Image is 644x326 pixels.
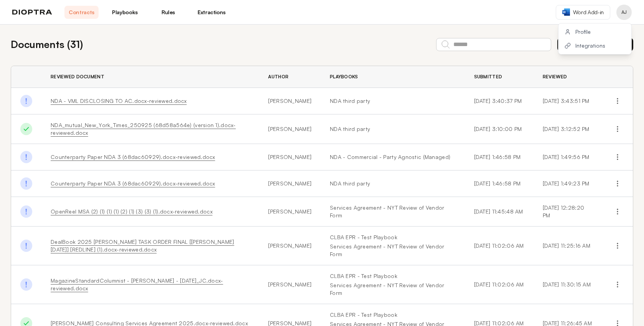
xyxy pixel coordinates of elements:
h2: Documents ( 31 ) [11,37,83,52]
td: [DATE] 1:49:23 PM [534,170,602,197]
a: NDA third party [330,180,456,187]
td: [DATE] 3:40:37 PM [465,88,534,114]
a: Word Add-in [556,5,610,20]
td: [DATE] 11:30:15 AM [534,265,602,304]
td: [PERSON_NAME] [259,88,321,114]
td: [DATE] 11:02:06 AM [465,227,534,265]
td: [PERSON_NAME] [259,227,321,265]
td: [DATE] 1:46:58 PM [465,144,534,170]
td: [PERSON_NAME] [259,114,321,144]
td: [PERSON_NAME] [259,144,321,170]
a: NDA third party [330,125,456,133]
a: Counterparty Paper NDA 3 (68dac60929).docx-reviewed.docx [51,154,215,160]
td: [DATE] 3:12:52 PM [534,114,602,144]
td: [PERSON_NAME] [259,170,321,197]
img: Done [20,95,32,107]
a: Services Agreement - NYT Review of Vendor Form [330,204,456,219]
img: logo [12,10,52,15]
th: Reviewed Document [41,66,259,88]
a: NDA third party [330,97,456,105]
img: Done [20,205,32,217]
a: MagazineStandardColumnist - [PERSON_NAME] - [DATE]_JC.docx-reviewed.docx [51,277,223,291]
a: Rules [151,6,185,19]
td: [DATE] 11:25:16 AM [534,227,602,265]
img: Done [20,240,32,252]
a: CLBA EPR - Test Playbook [330,272,456,280]
th: Playbooks [321,66,465,88]
button: Review New Document [557,38,633,51]
td: [DATE] 1:46:58 PM [465,170,534,197]
td: [DATE] 3:10:00 PM [465,114,534,144]
a: Contracts [64,6,99,19]
th: Submitted [465,66,534,88]
td: [DATE] 11:02:06 AM [465,265,534,304]
a: CLBA EPR - Test Playbook [330,233,456,241]
span: Word Add-in [573,8,604,16]
a: Playbooks [108,6,142,19]
a: CLBA EPR - Test Playbook [330,311,456,319]
td: [PERSON_NAME] [259,197,321,227]
a: Extractions [194,6,229,19]
a: DealBook 2025 [PERSON_NAME] TASK ORDER FINAL [[PERSON_NAME] [DATE]] [REDLINE] (1).docx-reviewed.docx [51,238,234,253]
button: Profile menu [616,5,632,20]
a: Counterparty Paper NDA 3 (68dac60929).docx-reviewed.docx [51,180,215,187]
a: NDA_mutual_New_York_Times_250925 (68d58a564e) (version 1).docx-reviewed.docx [51,122,236,136]
a: NDA - VML DISCLOSING TO AC.docx-reviewed.docx [51,98,187,104]
td: [DATE] 3:43:51 PM [534,88,602,114]
a: OpenReel MSA (2) (1) (1) (1) (2) (1) (3) (3) (1).docx-reviewed.docx [51,208,212,215]
img: word [562,8,570,16]
img: Done [20,177,32,189]
img: Done [20,151,32,163]
td: [DATE] 11:45:48 AM [465,197,534,227]
td: [PERSON_NAME] [259,265,321,304]
button: Profile [558,25,631,39]
img: Done [20,123,32,135]
a: NDA - Commercial - Party Agnostic (Managed) [330,153,456,161]
img: Done [20,278,32,290]
button: Integrations [558,39,631,53]
td: [DATE] 12:28:20 PM [534,197,602,227]
td: [DATE] 1:49:56 PM [534,144,602,170]
th: Author [259,66,321,88]
th: Reviewed [534,66,602,88]
a: Services Agreement - NYT Review of Vendor Form [330,281,456,297]
a: Services Agreement - NYT Review of Vendor Form [330,243,456,258]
